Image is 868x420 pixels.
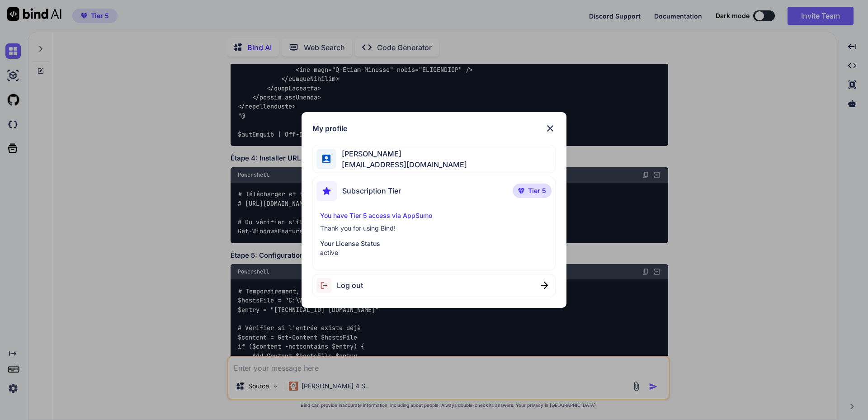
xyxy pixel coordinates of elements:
p: You have Tier 5 access via AppSumo [320,211,548,220]
span: Log out [337,280,363,291]
img: premium [518,188,524,193]
p: Your License Status [320,239,548,248]
img: logout [316,278,337,293]
img: subscription [316,181,337,201]
p: active [320,248,548,257]
img: profile [322,155,331,163]
span: Subscription Tier [342,185,401,196]
p: Thank you for using Bind! [320,224,548,233]
span: Tier 5 [528,186,546,195]
h1: My profile [312,123,347,134]
img: close [541,282,548,289]
img: close [545,123,556,134]
span: [EMAIL_ADDRESS][DOMAIN_NAME] [336,159,467,170]
span: [PERSON_NAME] [336,148,467,159]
